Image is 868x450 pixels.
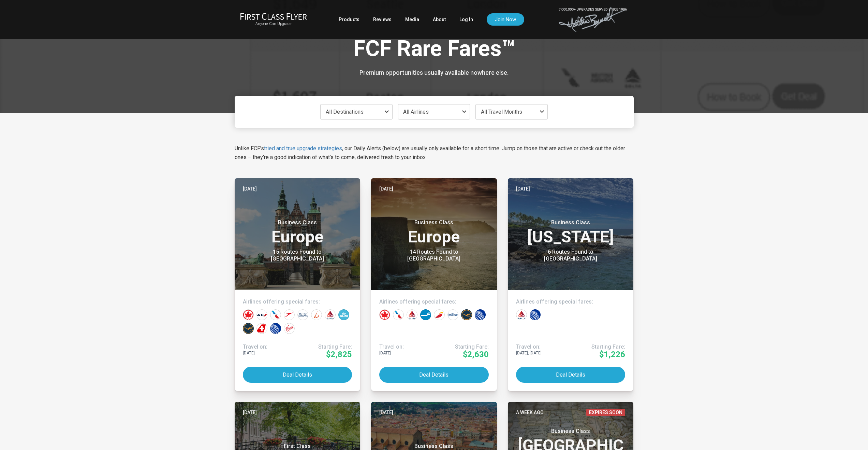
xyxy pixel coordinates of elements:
[325,309,336,320] div: Delta Airlines
[264,145,342,152] a: tried and true upgrade strategies
[379,409,393,416] time: [DATE]
[475,309,486,320] div: United
[393,309,404,320] div: American Airlines
[243,309,254,320] div: Air Canada
[461,309,472,320] div: Lufthansa
[481,109,522,115] span: All Travel Months
[311,309,322,320] div: Brussels Airlines
[407,309,417,320] div: Delta Airlines
[516,367,626,383] button: Deal Details
[284,323,295,334] div: Virgin Atlantic
[379,309,390,320] div: Air Canada
[243,367,352,383] button: Deal Details
[235,178,361,391] a: [DATE]Business ClassEurope15 Routes Found to [GEOGRAPHIC_DATA]Airlines offering special fares:Tra...
[516,298,626,305] h4: Airlines offering special fares:
[379,185,393,193] time: [DATE]
[270,309,281,320] div: American Airlines
[516,409,544,416] time: A week ago
[420,309,431,320] div: Finnair
[240,69,629,76] h3: Premium opportunities usually available nowhere else.
[297,309,308,320] div: British Airways
[434,309,445,320] div: Iberia
[243,323,254,334] div: Lufthansa
[255,249,340,262] div: 15 Routes Found to [GEOGRAPHIC_DATA]
[284,309,295,320] div: Austrian Airlines‎
[391,443,476,450] small: Business Class
[516,309,527,320] div: Delta Airlines
[243,298,352,305] h4: Airlines offering special fares:
[528,219,613,226] small: Business Class
[403,109,429,115] span: All Airlines
[459,13,473,26] a: Log In
[379,298,489,305] h4: Airlines offering special fares:
[243,409,257,416] time: [DATE]
[373,13,392,26] a: Reviews
[338,309,349,320] div: KLM
[243,219,352,245] h3: Europe
[516,185,530,193] time: [DATE]
[447,309,458,320] div: JetBlue
[530,309,541,320] div: United
[243,185,257,193] time: [DATE]
[240,13,307,26] a: First Class FlyerAnyone Can Upgrade
[391,219,476,226] small: Business Class
[339,13,359,26] a: Products
[405,13,419,26] a: Media
[256,323,267,334] div: Swiss
[240,13,307,20] img: First Class Flyer
[487,13,524,26] a: Join Now
[371,178,497,391] a: [DATE]Business ClassEurope14 Routes Found to [GEOGRAPHIC_DATA]Airlines offering special fares:Tra...
[379,367,489,383] button: Deal Details
[270,323,281,334] div: United
[433,13,446,26] a: About
[240,37,629,63] h1: FCF Rare Fares™
[528,428,613,435] small: Business Class
[255,219,340,226] small: Business Class
[516,219,626,245] h3: [US_STATE]
[379,219,489,245] h3: Europe
[528,249,613,262] div: 6 Routes Found to [GEOGRAPHIC_DATA]
[255,443,340,450] small: First Class
[391,249,476,262] div: 14 Routes Found to [GEOGRAPHIC_DATA]
[240,22,307,26] small: Anyone Can Upgrade
[586,409,625,416] span: Expires Soon
[508,178,634,391] a: [DATE]Business Class[US_STATE]6 Routes Found to [GEOGRAPHIC_DATA]Airlines offering special fares:...
[326,109,364,115] span: All Destinations
[235,144,634,162] p: Unlike FCF’s , our Daily Alerts (below) are usually only available for a short time. Jump on thos...
[256,309,267,320] div: Air France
